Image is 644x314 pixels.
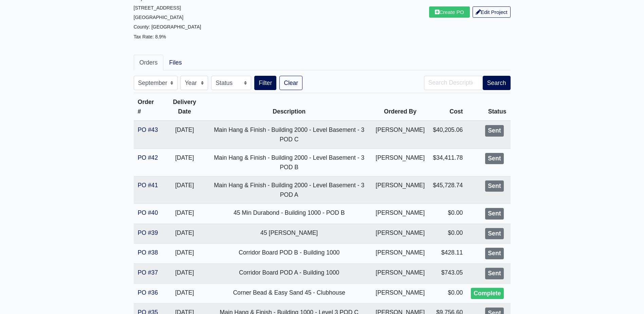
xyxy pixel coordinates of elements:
[429,6,470,18] a: Create PO
[162,283,206,303] td: [DATE]
[134,55,164,70] a: Orders
[138,269,158,276] a: PO #37
[429,204,467,224] td: $0.00
[207,224,372,244] td: 45 [PERSON_NAME]
[138,182,158,189] a: PO #41
[471,288,503,299] div: Complete
[372,204,429,224] td: [PERSON_NAME]
[372,244,429,264] td: [PERSON_NAME]
[485,268,503,279] div: Sent
[429,224,467,244] td: $0.00
[372,224,429,244] td: [PERSON_NAME]
[162,149,206,176] td: [DATE]
[483,76,511,90] button: Search
[485,248,503,259] div: Sent
[134,5,181,11] small: [STREET_ADDRESS]
[485,125,503,137] div: Sent
[138,249,158,256] a: PO #38
[372,121,429,149] td: [PERSON_NAME]
[162,121,206,149] td: [DATE]
[162,244,206,264] td: [DATE]
[429,244,467,264] td: $428.11
[429,263,467,283] td: $743.05
[207,244,372,264] td: Corridor Board POD B - Building 1000
[138,209,158,216] a: PO #40
[207,263,372,283] td: Corridor Board POD A - Building 1000
[207,283,372,303] td: Corner Bead & Easy Sand 45 - Clubhouse
[429,283,467,303] td: $0.00
[429,176,467,204] td: $45,728.74
[162,93,206,121] th: Delivery Date
[467,93,510,121] th: Status
[207,121,372,149] td: Main Hang & Finish - Building 2000 - Level Basement - 3 POD C
[372,283,429,303] td: [PERSON_NAME]
[279,76,302,90] a: Clear
[254,76,276,90] button: Filter
[138,229,158,236] a: PO #39
[207,204,372,224] td: 45 Min Durabond - Building 1000 - POD B
[429,149,467,176] td: $34,411.78
[207,93,372,121] th: Description
[207,176,372,204] td: Main Hang & Finish - Building 2000 - Level Basement - 3 POD A
[134,34,166,39] small: Tax Rate: 8.9%
[372,263,429,283] td: [PERSON_NAME]
[138,289,158,296] a: PO #36
[485,208,503,220] div: Sent
[162,224,206,244] td: [DATE]
[138,154,158,161] a: PO #42
[134,24,201,30] small: County: [GEOGRAPHIC_DATA]
[485,180,503,192] div: Sent
[163,55,187,70] a: Files
[162,204,206,224] td: [DATE]
[372,149,429,176] td: [PERSON_NAME]
[485,228,503,240] div: Sent
[372,93,429,121] th: Ordered By
[162,263,206,283] td: [DATE]
[138,126,158,133] a: PO #43
[429,93,467,121] th: Cost
[372,176,429,204] td: [PERSON_NAME]
[162,176,206,204] td: [DATE]
[207,149,372,176] td: Main Hang & Finish - Building 2000 - Level Basement - 3 POD B
[485,153,503,164] div: Sent
[134,15,184,20] small: [GEOGRAPHIC_DATA]
[473,6,511,18] a: Edit Project
[429,121,467,149] td: $40,205.06
[424,76,483,90] input: Search
[134,93,163,121] th: Order #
